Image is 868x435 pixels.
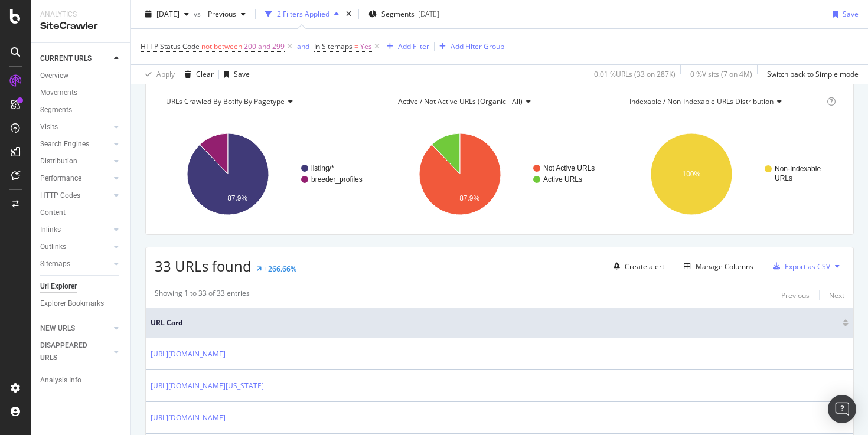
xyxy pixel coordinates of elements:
svg: A chart. [618,123,841,225]
a: Performance [40,172,110,185]
a: Inlinks [40,224,110,236]
a: [URL][DOMAIN_NAME][US_STATE] [151,380,264,392]
a: Analysis Info [40,374,122,387]
div: Next [829,290,844,300]
div: Segments [40,104,72,116]
div: A chart. [387,123,610,225]
div: Clear [196,69,214,79]
button: and [297,41,309,52]
div: and [297,41,309,51]
span: HTTP Status Code [141,41,200,51]
div: Explorer Bookmarks [40,297,104,310]
div: Analytics [40,9,121,19]
a: [URL][DOMAIN_NAME] [151,412,226,424]
a: Explorer Bookmarks [40,297,122,310]
div: Visits [40,121,58,133]
div: NEW URLS [40,322,75,335]
div: Save [843,9,859,19]
a: Outlinks [40,241,110,253]
button: Save [219,65,250,84]
text: Not Active URLs [543,164,595,172]
text: 87.9% [459,194,479,202]
div: DISAPPEARED URLS [40,339,100,364]
button: Next [829,288,844,302]
span: In Sitemaps [314,41,353,51]
div: Sitemaps [40,258,70,270]
a: Overview [40,70,122,82]
div: +266.66% [264,264,296,274]
div: Create alert [625,261,664,272]
text: Active URLs [543,175,582,184]
a: CURRENT URLS [40,53,110,65]
a: Search Engines [40,138,110,151]
button: Previous [781,288,810,302]
button: Add Filter [382,40,429,54]
span: Yes [360,38,372,55]
button: Save [828,5,859,24]
button: Export as CSV [768,257,830,276]
div: 2 Filters Applied [277,9,329,19]
div: HTTP Codes [40,189,80,202]
a: NEW URLS [40,322,110,335]
button: Apply [141,65,175,84]
text: breeder_profiles [311,175,363,184]
span: = [354,41,358,51]
div: Search Engines [40,138,89,151]
a: Segments [40,104,122,116]
a: Movements [40,87,122,99]
div: Export as CSV [785,261,830,272]
span: URL Card [151,318,840,328]
span: Active / Not Active URLs (organic - all) [398,96,523,106]
svg: A chart. [155,123,378,225]
h4: Indexable / Non-Indexable URLs Distribution [627,92,824,111]
div: 0 % Visits ( 7 on 4M ) [690,69,752,79]
text: 87.9% [227,194,247,202]
div: CURRENT URLS [40,53,92,65]
a: Content [40,207,122,219]
text: Non-Indexable [775,165,821,173]
div: [DATE] [418,9,439,19]
a: [URL][DOMAIN_NAME] [151,348,226,360]
a: DISAPPEARED URLS [40,339,110,364]
span: Segments [381,9,415,19]
a: HTTP Codes [40,189,110,202]
button: Segments[DATE] [364,5,444,24]
div: Showing 1 to 33 of 33 entries [155,288,250,302]
div: Previous [781,290,810,300]
div: Content [40,207,66,219]
div: Analysis Info [40,374,81,387]
a: Url Explorer [40,280,122,293]
div: Performance [40,172,81,185]
button: [DATE] [141,5,194,24]
span: 2025 Sep. 7th [156,9,180,19]
span: 200 and 299 [244,38,285,55]
h4: Active / Not Active URLs [396,92,602,111]
button: 2 Filters Applied [260,5,344,24]
text: 100% [683,170,701,178]
button: Create alert [609,257,664,276]
span: vs [194,9,203,19]
span: Indexable / Non-Indexable URLs distribution [629,96,774,106]
h4: URLs Crawled By Botify By pagetype [164,92,370,111]
div: Movements [40,87,77,99]
span: URLs Crawled By Botify By pagetype [166,96,285,106]
text: listing/* [311,164,334,172]
div: Add Filter [398,41,429,51]
div: Open Intercom Messenger [828,395,856,423]
div: Inlinks [40,224,61,236]
button: Manage Columns [679,259,753,273]
div: Distribution [40,155,77,168]
div: Switch back to Simple mode [767,69,859,79]
div: 0.01 % URLs ( 33 on 287K ) [594,69,676,79]
button: Clear [180,65,214,84]
span: Previous [203,9,236,19]
div: Overview [40,70,68,82]
div: Add Filter Group [451,41,504,51]
div: Outlinks [40,241,66,253]
div: Save [234,69,250,79]
button: Previous [203,5,250,24]
text: URLs [775,174,792,182]
a: Visits [40,121,110,133]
